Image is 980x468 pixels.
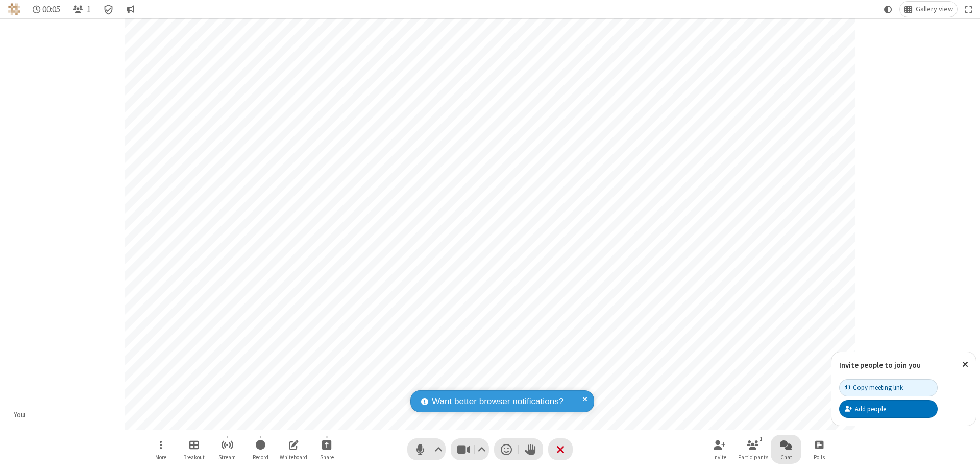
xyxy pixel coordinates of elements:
span: More [155,454,166,460]
img: QA Selenium DO NOT DELETE OR CHANGE [8,3,20,15]
button: Raise hand [519,438,543,460]
div: You [10,409,29,421]
button: Invite participants (⌘+Shift+I) [704,435,735,464]
span: Gallery view [916,5,953,13]
button: Conversation [122,2,138,17]
button: Open poll [804,435,835,464]
button: Change layout [900,2,957,17]
button: Start recording [245,435,276,464]
div: Timer [29,2,65,17]
button: Mute (⌘+Shift+A) [407,438,446,460]
span: Share [320,454,334,460]
button: Using system theme [880,2,896,17]
span: Invite [713,454,726,460]
button: Stop video (⌘+Shift+V) [451,438,489,460]
span: Stream [218,454,236,460]
button: Open chat [771,435,801,464]
label: Invite people to join you [839,360,921,370]
button: Open shared whiteboard [278,435,309,464]
button: Video setting [475,438,489,460]
span: Participants [738,454,768,460]
span: Polls [814,454,825,460]
span: Record [253,454,268,460]
button: End or leave meeting [548,438,573,460]
span: 00:05 [42,5,60,14]
button: Open participant list [738,435,768,464]
button: Start streaming [212,435,242,464]
span: Whiteboard [280,454,307,460]
span: Breakout [183,454,205,460]
div: 1 [757,434,766,443]
span: Want better browser notifications? [432,395,563,408]
button: Send a reaction [494,438,519,460]
button: Copy meeting link [839,379,938,396]
span: Chat [780,454,792,460]
div: Meeting details Encryption enabled [99,2,118,17]
button: Open participant list [68,2,95,17]
button: Manage Breakout Rooms [179,435,209,464]
button: Open menu [145,435,176,464]
div: Copy meeting link [845,383,903,392]
button: Close popover [954,352,976,377]
span: 1 [87,5,91,14]
button: Fullscreen [961,2,976,17]
button: Add people [839,400,938,417]
button: Start sharing [311,435,342,464]
button: Audio settings [432,438,446,460]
